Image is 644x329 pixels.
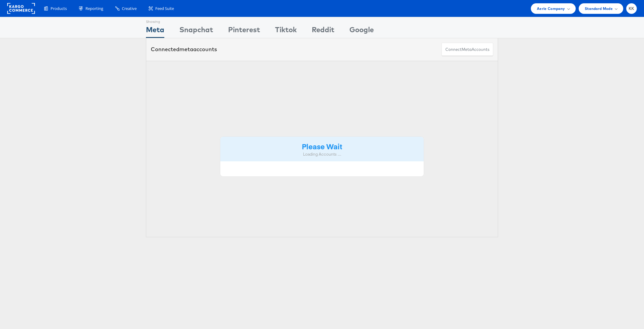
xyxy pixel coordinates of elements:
div: Pinterest [228,24,260,38]
span: Standard Mode [585,5,613,12]
button: ConnectmetaAccounts [441,43,493,56]
div: Connected accounts [151,45,217,53]
span: Reporting [85,6,103,11]
span: Creative [122,6,137,11]
span: Products [51,6,67,11]
div: Showing [146,17,164,24]
div: Reddit [312,24,334,38]
span: Aerie Company [537,5,565,12]
div: Meta [146,24,164,38]
span: KK [629,7,634,11]
strong: Please Wait [302,141,342,151]
div: Tiktok [275,24,297,38]
div: Google [349,24,374,38]
div: Loading Accounts .... [225,151,419,157]
span: meta [462,47,472,52]
div: Snapchat [179,24,213,38]
span: Feed Suite [155,6,174,11]
span: meta [179,46,193,53]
